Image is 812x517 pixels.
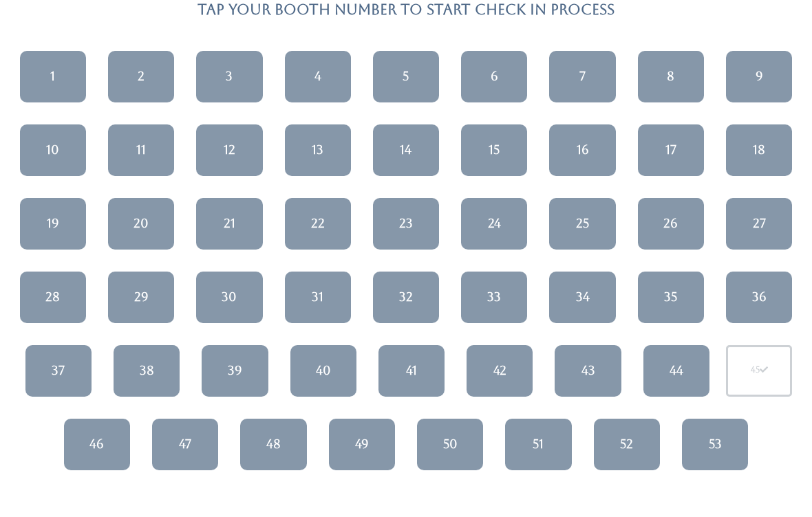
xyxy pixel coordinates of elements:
div: 31 [312,288,323,306]
div: 12 [224,141,235,159]
a: 12 [196,124,262,176]
div: 41 [406,362,417,379]
div: 32 [399,288,413,306]
div: 26 [663,214,678,232]
div: 21 [224,214,235,232]
a: 24 [461,198,527,250]
div: 42 [493,362,506,379]
div: 49 [355,435,369,453]
a: 35 [638,272,704,323]
div: 37 [52,362,65,379]
div: 9 [756,67,763,85]
div: 1 [50,67,55,85]
div: 20 [133,214,149,232]
div: 13 [312,141,323,159]
div: 17 [665,141,676,159]
a: 32 [373,272,439,323]
a: 52 [594,419,660,470]
a: 27 [726,198,792,250]
a: 26 [638,198,704,250]
div: 35 [664,288,677,306]
div: 45 [751,364,768,377]
a: 4 [285,51,351,102]
a: 38 [114,345,180,397]
a: 15 [461,124,527,176]
a: 20 [108,198,174,250]
div: 53 [709,435,722,453]
div: 19 [47,214,59,232]
div: 8 [667,67,674,85]
a: 39 [202,345,268,397]
a: 30 [196,272,262,323]
a: 31 [285,272,351,323]
a: 41 [378,345,445,397]
a: 22 [285,198,351,250]
div: 22 [311,214,325,232]
div: 44 [670,362,683,379]
a: 13 [285,124,351,176]
a: 42 [467,345,533,397]
a: 21 [196,198,262,250]
a: 2 [108,51,174,102]
div: 50 [443,435,458,453]
div: 33 [487,288,501,306]
div: 24 [488,214,501,232]
a: 16 [549,124,615,176]
a: 11 [108,124,174,176]
div: 47 [179,435,191,453]
a: 40 [290,345,356,397]
div: 51 [533,435,544,453]
a: 23 [373,198,439,250]
a: 47 [152,419,218,470]
div: 38 [140,362,154,379]
a: 3 [196,51,262,102]
h4: Tap your booth number to start check in process [197,1,615,17]
a: 46 [64,419,130,470]
a: 44 [643,345,709,397]
div: 34 [576,288,590,306]
div: 39 [228,362,242,379]
a: 29 [108,272,174,323]
div: 4 [314,67,321,85]
div: 43 [581,362,595,379]
a: 48 [240,419,306,470]
a: 37 [25,345,92,397]
a: 6 [461,51,527,102]
a: 14 [373,124,439,176]
div: 23 [399,214,413,232]
div: 2 [138,67,145,85]
div: 25 [576,214,589,232]
a: 19 [20,198,86,250]
a: 50 [417,419,483,470]
div: 48 [266,435,281,453]
a: 28 [20,272,86,323]
a: 51 [505,419,571,470]
div: 5 [403,67,409,85]
div: 28 [45,288,60,306]
a: 34 [549,272,615,323]
a: 7 [549,51,615,102]
a: 10 [20,124,86,176]
a: 33 [461,272,527,323]
a: 36 [726,272,792,323]
a: 49 [329,419,395,470]
div: 40 [316,362,331,379]
div: 6 [491,67,498,85]
div: 16 [577,141,589,159]
div: 30 [222,288,237,306]
div: 29 [134,288,149,306]
div: 10 [46,141,59,159]
a: 9 [726,51,792,102]
div: 27 [753,214,766,232]
a: 43 [555,345,621,397]
div: 15 [489,141,500,159]
div: 3 [226,67,233,85]
a: 25 [549,198,615,250]
a: 1 [20,51,86,102]
div: 46 [89,435,104,453]
a: 53 [682,419,748,470]
a: 18 [726,124,792,176]
a: 5 [373,51,439,102]
div: 14 [400,141,412,159]
div: 18 [753,141,765,159]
